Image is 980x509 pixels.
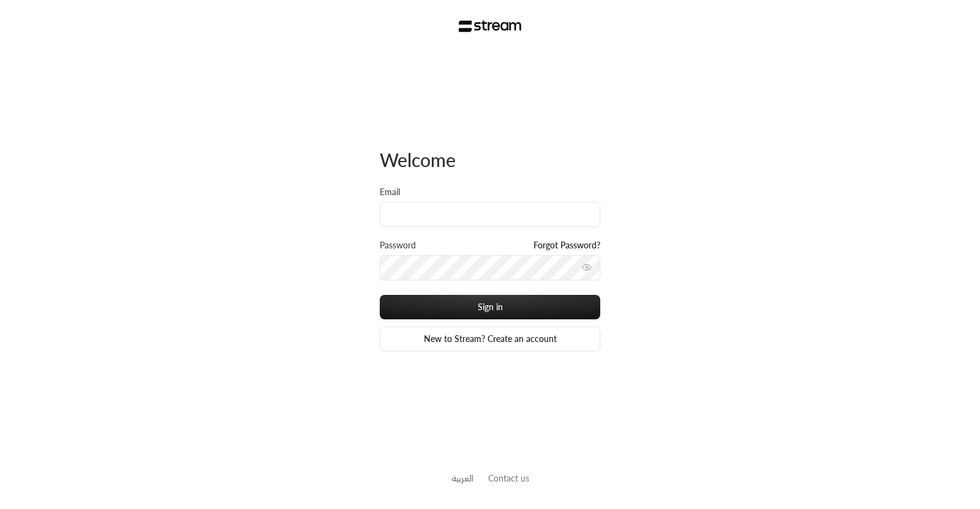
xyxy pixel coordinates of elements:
label: Password [380,239,416,251]
img: Stream Logo [459,20,522,32]
label: Email [380,186,400,198]
button: Sign in [380,295,600,319]
button: toggle password visibility [577,258,597,277]
a: Forgot Password? [533,239,600,251]
a: New to Stream? Create an account [380,327,600,351]
span: Welcome [380,149,456,171]
button: Contact us [488,472,529,485]
a: Contact us [488,473,529,483]
a: العربية [451,467,473,489]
